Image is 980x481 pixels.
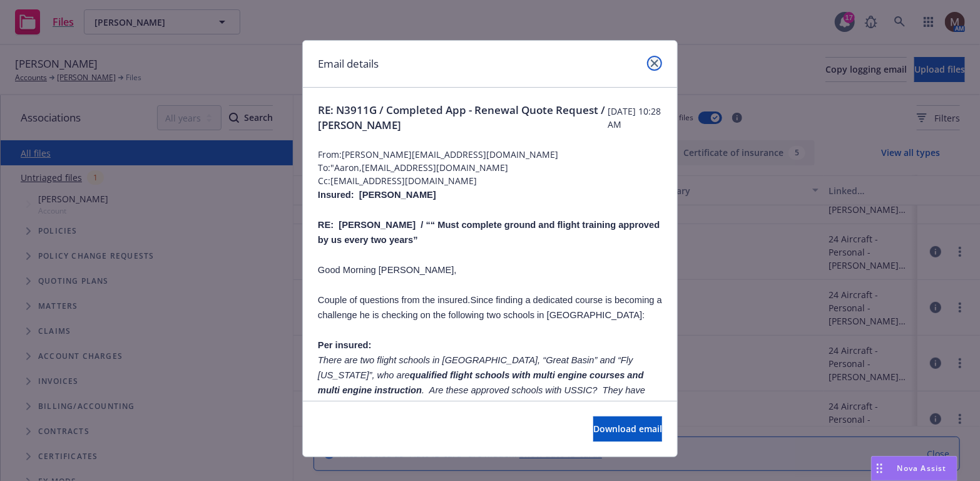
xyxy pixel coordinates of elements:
span: “ Must complete ground and flight training approved by us every two years” [318,220,660,245]
span: From: [PERSON_NAME][EMAIL_ADDRESS][DOMAIN_NAME] [318,148,662,161]
span: RE: N3911G / Completed App - Renewal Quote Request / [PERSON_NAME] [318,103,608,133]
span: To: "Aaron,[EMAIL_ADDRESS][DOMAIN_NAME] [318,161,662,174]
span: Per insured: [318,340,372,350]
button: Download email [593,416,662,442]
h1: Email details [318,56,379,72]
span: Download email [593,423,662,435]
span: [DATE] 10:28 AM [608,105,662,131]
span: RE: [PERSON_NAME] / “ [318,220,431,230]
span: Cc: [EMAIL_ADDRESS][DOMAIN_NAME] [318,174,662,187]
button: Nova Assist [871,456,957,481]
span: Nova Assist [897,463,947,473]
span: Couple of questions from the insured. [318,295,471,305]
span: Good Morning [PERSON_NAME], [318,265,457,275]
span: Insured: [PERSON_NAME] [318,190,436,200]
span: Since finding a dedicated course is becoming a challenge he is checking on the following two scho... [318,295,662,320]
a: close [647,56,662,71]
div: Drag to move [872,457,887,480]
span: There are two flight schools in [GEOGRAPHIC_DATA], “Great Basin” and “Fly [US_STATE]”, who are . ... [318,355,653,425]
b: qualified flight schools with multi engine courses and multi engine instruction [318,370,644,395]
